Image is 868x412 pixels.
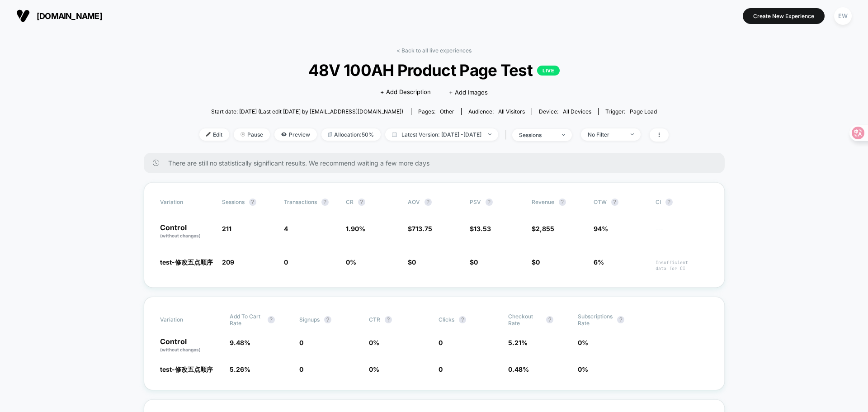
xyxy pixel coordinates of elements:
[249,199,256,206] button: ?
[630,108,657,115] span: Page Load
[656,199,705,206] span: CI
[508,313,542,327] span: Checkout Rate
[418,108,454,115] div: Pages:
[230,313,263,327] span: Add To Cart Rate
[241,132,245,137] img: end
[470,199,481,205] span: PSV
[358,199,365,206] button: ?
[412,225,432,232] span: 713.75
[439,365,443,373] span: 0
[425,199,432,206] button: ?
[743,8,825,24] button: Create New Experience
[578,313,613,327] span: Subscriptions Rate
[449,89,488,96] span: + Add Images
[611,199,618,206] button: ?
[439,316,454,323] span: Clicks
[578,339,588,346] span: 0 %
[385,128,498,141] span: Latest Version: [DATE] - [DATE]
[656,226,708,239] span: ---
[230,365,250,373] span: 5.26 %
[546,316,553,323] button: ?
[223,61,645,80] span: 48V 100AH Product Page Test
[321,128,381,141] span: Allocation: 50%
[392,132,397,137] img: calendar
[346,225,365,232] span: 1.90 %
[346,258,356,266] span: 0 %
[369,339,379,346] span: 0 %
[559,199,566,206] button: ?
[536,258,540,266] span: 0
[284,225,288,232] span: 4
[631,133,634,135] img: end
[284,258,288,266] span: 0
[160,233,201,238] span: (without changes)
[160,347,201,352] span: (without changes)
[16,9,30,23] img: Visually logo
[324,316,331,323] button: ?
[284,199,317,205] span: Transactions
[508,339,528,346] span: 5.21 %
[222,199,245,205] span: Sessions
[160,224,213,239] p: Control
[594,258,604,266] span: 6%
[503,128,512,142] span: |
[321,199,329,206] button: ?
[519,132,555,138] div: sessions
[412,258,416,266] span: 0
[222,225,231,232] span: 211
[617,316,624,323] button: ?
[594,199,643,206] span: OTW
[459,316,466,323] button: ?
[222,258,234,266] span: 209
[380,88,431,97] span: + Add Description
[369,365,379,373] span: 0 %
[396,47,472,54] a: < Back to all live experiences
[440,108,454,115] span: other
[408,225,432,232] span: $
[498,108,525,115] span: All Visitors
[328,132,332,137] img: rebalance
[385,316,392,323] button: ?
[408,258,416,266] span: $
[470,225,491,232] span: $
[299,316,320,323] span: Signups
[562,134,565,136] img: end
[211,108,403,115] span: Start date: [DATE] (Last edit [DATE] by [EMAIL_ADDRESS][DOMAIN_NAME])
[439,339,443,346] span: 0
[160,365,213,373] span: test-修改五点顺序
[299,339,303,346] span: 0
[230,339,250,346] span: 9.48 %
[474,225,491,232] span: 13.53
[508,365,529,373] span: 0.48 %
[160,313,210,327] span: Variation
[206,132,211,137] img: edit
[168,159,707,167] span: There are still no statistically significant results. We recommend waiting a few more days
[268,316,275,323] button: ?
[532,108,598,115] span: Device:
[474,258,478,266] span: 0
[470,258,478,266] span: $
[588,131,624,138] div: No Filter
[486,199,493,206] button: ?
[299,365,303,373] span: 0
[468,108,525,115] div: Audience:
[831,7,854,25] button: EW
[532,225,554,232] span: $
[536,225,554,232] span: 2,855
[160,199,210,206] span: Variation
[594,225,608,232] span: 94%
[369,316,380,323] span: CTR
[234,128,270,141] span: Pause
[532,258,540,266] span: $
[14,9,105,23] button: [DOMAIN_NAME]
[665,199,673,206] button: ?
[656,260,708,271] span: Insufficient data for CI
[532,199,554,205] span: Revenue
[488,133,491,135] img: end
[563,108,591,115] span: all devices
[346,199,354,205] span: CR
[160,258,213,266] span: test-修改五点顺序
[199,128,229,141] span: Edit
[834,7,852,25] div: EW
[578,365,588,373] span: 0 %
